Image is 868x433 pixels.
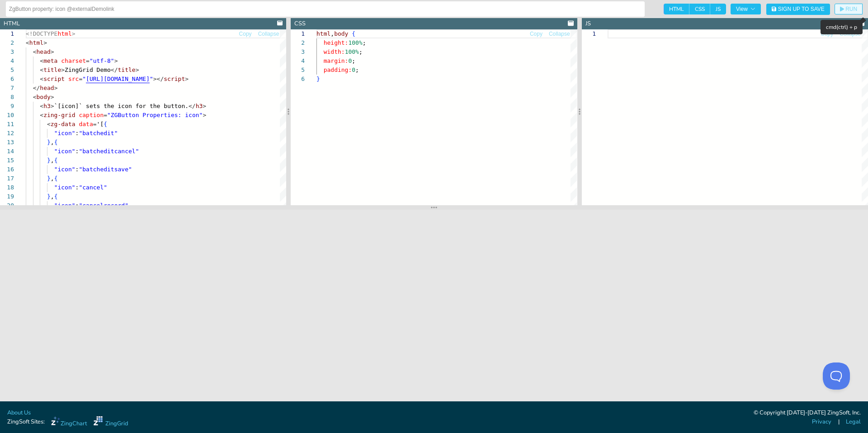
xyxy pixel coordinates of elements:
span: < [26,39,29,46]
a: ZingChart [51,416,87,428]
span: "batcheditsave" [79,166,132,173]
span: , [51,139,54,146]
span: = [104,112,107,118]
div: 1 [291,29,305,38]
span: { [352,30,356,37]
span: [URL][DOMAIN_NAME] [86,75,150,82]
span: "icon" [54,202,75,209]
span: script [164,75,185,82]
a: Privacy [812,418,831,426]
span: "batchedit" [79,130,118,136]
div: 6 [291,75,305,84]
div: 4 [291,56,305,66]
span: ; [355,66,359,73]
button: Collapse [548,30,571,38]
span: padding: [324,66,352,73]
span: > [136,66,139,73]
span: | [838,418,840,426]
span: src [68,75,79,82]
span: height: [324,39,349,46]
span: > [72,30,75,37]
a: ZingGrid [94,416,128,428]
span: body [36,94,50,100]
span: > [43,39,47,46]
div: 3 [291,47,305,56]
span: ZingSoft Sites: [7,418,45,426]
span: > [51,94,54,100]
span: </ [189,103,196,109]
a: About Us [7,409,31,417]
span: { [54,157,58,164]
div: CSS [294,19,306,28]
span: 0 [352,66,356,73]
span: "icon" [54,148,75,155]
span: > [54,85,58,91]
span: } [47,157,51,164]
span: ZingGrid Demo [65,66,111,73]
a: Legal [846,418,861,426]
span: cmd(ctrl) + p [826,24,857,31]
span: , [51,157,54,164]
span: zing-grid [43,112,75,118]
span: View [736,6,755,12]
div: 1 [582,29,596,38]
span: : [75,166,79,173]
span: { [54,193,58,200]
span: 0 [349,57,352,64]
span: " [150,75,153,82]
span: = [93,121,97,127]
button: Copy [239,30,252,38]
div: © Copyright [DATE]-[DATE] ZingSoft, Inc. [754,409,861,418]
button: RUN [835,4,863,14]
span: script [43,75,65,82]
span: , [51,175,54,182]
span: 100% [349,39,363,46]
div: 5 [291,66,305,75]
span: > [51,103,54,109]
button: Collapse [258,30,280,38]
span: CSS [689,4,710,14]
span: } [316,75,320,82]
span: width: [324,48,345,55]
span: } [47,193,51,200]
span: head [36,48,50,55]
span: < [40,57,43,64]
span: = [79,75,82,82]
span: : [75,130,79,136]
span: Collapse [840,31,861,37]
div: checkbox-group [664,4,726,14]
span: "ZGButton Properties: icon" [107,112,203,118]
span: , [51,193,54,200]
span: < [40,66,43,73]
span: Collapse [258,31,279,37]
span: Copy [239,31,252,37]
span: 100% [345,48,359,55]
span: zg-data [51,121,75,127]
span: </ [111,66,118,73]
span: <!DOCTYPE [26,30,57,37]
span: title [118,66,136,73]
div: 2 [291,38,305,47]
span: > [61,66,65,73]
span: margin: [324,57,349,64]
button: View [731,4,761,14]
span: > [185,75,189,82]
span: < [33,48,37,55]
span: < [40,112,43,118]
span: data [79,121,93,127]
span: < [33,94,37,100]
span: JS [710,4,726,14]
span: , [331,30,335,37]
span: head [40,85,54,91]
span: html [29,39,43,46]
span: " [82,75,86,82]
span: ; [359,48,363,55]
div: HTML [4,19,20,28]
span: html [316,30,330,37]
span: < [40,103,43,109]
span: > [203,112,206,118]
iframe: Toggle Customer Support [823,362,850,390]
span: > [51,48,54,55]
span: : [75,202,79,209]
span: </ [33,85,40,91]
